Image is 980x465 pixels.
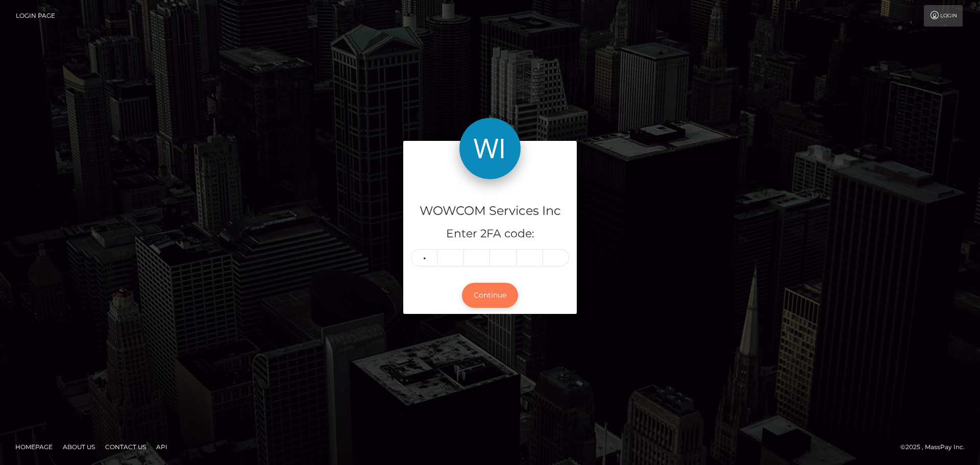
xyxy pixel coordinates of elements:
[101,439,150,455] a: Contact Us
[11,439,57,455] a: Homepage
[459,118,521,179] img: WOWCOM Services Inc
[411,202,569,220] h4: WOWCOM Services Inc
[900,442,972,453] div: © 2025 , MassPay Inc.
[462,283,518,308] button: Continue
[411,226,569,242] h5: Enter 2FA code:
[16,5,55,27] a: Login Page
[152,439,171,455] a: API
[924,5,963,27] a: Login
[59,439,99,455] a: About Us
